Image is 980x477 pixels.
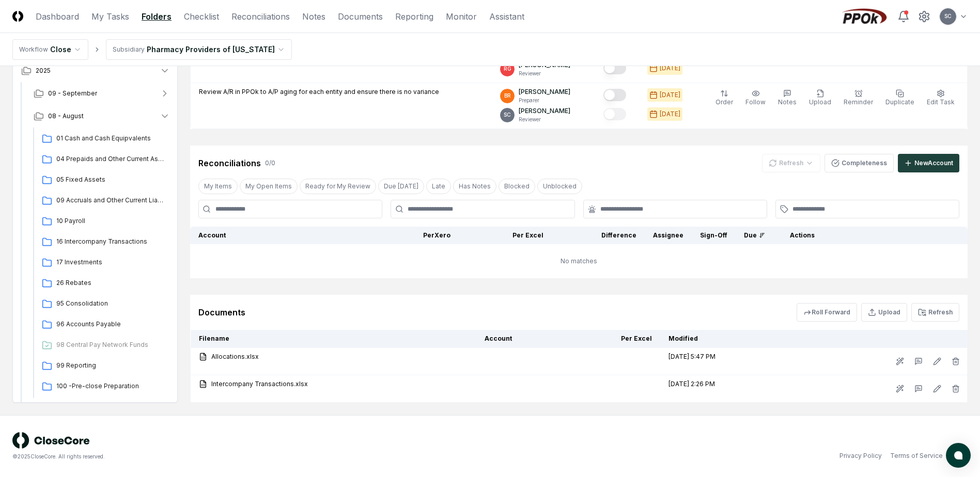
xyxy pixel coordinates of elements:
[38,253,170,272] a: 17 Investments
[914,158,953,168] div: New Account
[56,361,166,370] span: 99 Reporting
[198,306,245,319] div: Documents
[56,340,166,349] span: 98 Central Pay Network Funds
[809,98,831,106] span: Upload
[946,443,971,468] button: atlas-launcher
[552,227,645,244] th: Difference
[56,196,166,205] span: 09 Accruals and Other Current Liabilities
[839,451,882,460] a: Privacy Policy
[38,336,170,355] a: 98 Central Pay Network Funds
[927,98,955,106] span: Edit Task
[25,105,178,128] button: 08 - August
[240,179,298,194] button: My Open Items
[338,10,383,23] a: Documents
[56,320,166,329] span: 96 Accounts Payable
[660,63,680,73] div: [DATE]
[744,231,765,240] div: Due
[38,315,170,334] a: 96 Accounts Payable
[911,303,959,322] button: Refresh
[366,227,459,244] th: Per Xero
[715,98,733,106] span: Order
[807,87,833,109] button: Upload
[38,130,170,148] a: 01 Cash and Cash Equipvalents
[56,134,166,143] span: 01 Cash and Cash Equipvalents
[898,154,959,172] button: NewAccount
[36,66,51,75] span: 2025
[519,106,570,116] p: [PERSON_NAME]
[12,453,490,460] div: © 2025 CloseCore. All rights reserved.
[25,82,178,105] button: 09 - September
[265,158,275,168] div: 0 / 0
[13,82,178,470] div: 2025
[519,87,570,97] p: [PERSON_NAME]
[300,179,376,194] button: Ready for My Review
[12,432,90,449] img: logo
[939,7,957,26] button: SC
[378,179,424,194] button: Due Today
[38,357,170,375] a: 99 Reporting
[12,39,292,60] nav: breadcrumb
[19,45,48,54] div: Workflow
[113,45,145,54] div: Subsidiary
[38,212,170,231] a: 10 Payroll
[198,157,261,169] div: Reconciliations
[199,87,439,97] p: Review A/R in PPOk to A/P aging for each entity and ensure there is no variance
[56,154,166,164] span: 04 Prepaids and Other Current Assets
[842,87,875,109] button: Reminder
[142,10,172,23] a: Folders
[190,244,968,278] td: No matches
[38,295,170,313] a: 95 Consolidation
[38,150,170,169] a: 04 Prepaids and Other Current Assets
[56,237,166,246] span: 16 Intercompany Transactions
[395,10,433,23] a: Reporting
[944,12,952,20] span: SC
[660,109,680,119] div: [DATE]
[692,227,736,244] th: Sign-Off
[36,10,79,23] a: Dashboard
[453,179,496,194] button: Has Notes
[476,330,567,348] th: Account
[713,87,735,109] button: Order
[504,65,511,73] span: RG
[776,87,799,109] button: Notes
[56,299,166,308] span: 95 Consolidation
[782,231,960,240] div: Actions
[778,98,797,106] span: Notes
[38,377,170,396] a: 100 -Pre-close Preparation
[645,227,692,244] th: Assignee
[883,87,916,109] button: Duplicate
[660,348,791,375] td: [DATE] 5:47 PM
[489,10,524,23] a: Assistant
[56,381,166,391] span: 100 -Pre-close Preparation
[504,92,511,100] span: BR
[745,98,766,106] span: Follow
[603,89,626,101] button: Mark complete
[198,231,357,240] div: Account
[743,87,768,109] button: Follow
[825,154,894,172] button: Completeness
[38,233,170,251] a: 16 Intercompany Transactions
[56,216,166,226] span: 10 Payroll
[603,62,626,74] button: Mark complete
[48,89,97,98] span: 09 - September
[56,258,166,267] span: 17 Investments
[184,10,219,23] a: Checklist
[56,278,166,288] span: 26 Rebates
[925,87,957,109] button: Edit Task
[660,90,680,100] div: [DATE]
[844,98,873,106] span: Reminder
[56,175,166,184] span: 05 Fixed Assets
[48,112,84,121] span: 08 - August
[459,227,552,244] th: Per Excel
[446,10,477,23] a: Monitor
[537,179,582,194] button: Unblocked
[426,179,451,194] button: Late
[567,330,660,348] th: Per Excel
[25,128,178,400] div: 08 - August
[12,11,23,22] img: Logo
[38,171,170,189] a: 05 Fixed Assets
[519,70,570,77] p: Reviewer
[797,303,857,322] button: Roll Forward
[198,179,238,194] button: My Items
[191,330,476,348] th: Filename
